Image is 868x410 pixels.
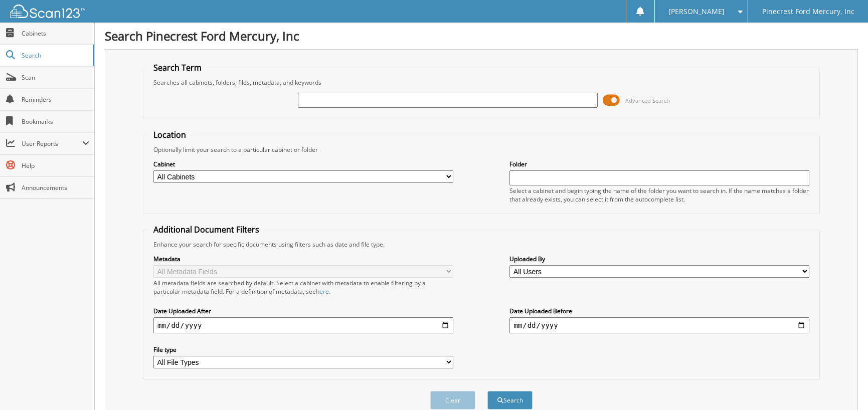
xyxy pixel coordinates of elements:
[153,160,453,168] label: Cabinet
[153,345,453,354] label: File type
[148,78,814,87] div: Searches all cabinets, folders, files, metadata, and keywords
[509,160,809,168] label: Folder
[153,317,453,333] input: start
[509,307,809,315] label: Date Uploaded Before
[22,117,89,126] span: Bookmarks
[105,28,858,44] h1: Search Pinecrest Ford Mercury, Inc
[148,240,814,249] div: Enhance your search for specific documents using filters such as date and file type.
[509,186,809,203] div: Select a cabinet and begin typing the name of the folder you want to search in. If the name match...
[153,279,453,296] div: All metadata fields are searched by default. Select a cabinet with metadata to enable filtering b...
[762,9,854,15] span: Pinecrest Ford Mercury, Inc
[22,73,89,82] span: Scan
[153,307,453,315] label: Date Uploaded After
[316,287,329,296] a: here
[22,29,89,38] span: Cabinets
[22,139,82,148] span: User Reports
[509,317,809,333] input: end
[430,391,475,409] button: Clear
[153,255,453,263] label: Metadata
[22,183,89,192] span: Announcements
[509,255,809,263] label: Uploaded By
[487,391,533,409] button: Search
[22,51,88,60] span: Search
[22,95,89,104] span: Reminders
[668,9,725,15] span: [PERSON_NAME]
[818,362,868,410] iframe: Chat Widget
[148,145,814,154] div: Optionally limit your search to a particular cabinet or folder
[10,5,85,18] img: scan123-logo-white.svg
[625,97,670,104] span: Advanced Search
[148,62,207,73] legend: Search Term
[148,129,191,140] legend: Location
[148,224,264,235] legend: Additional Document Filters
[22,161,89,170] span: Help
